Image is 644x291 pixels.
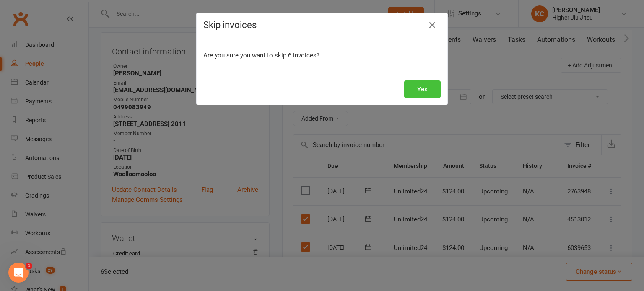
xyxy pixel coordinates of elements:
[203,20,441,30] h4: Skip invoices
[203,52,319,59] span: Are you sure you want to skip 6 invoices?
[26,263,32,269] span: 1
[8,263,29,283] iframe: Intercom live chat
[404,80,441,98] button: Yes
[426,18,439,32] button: Close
